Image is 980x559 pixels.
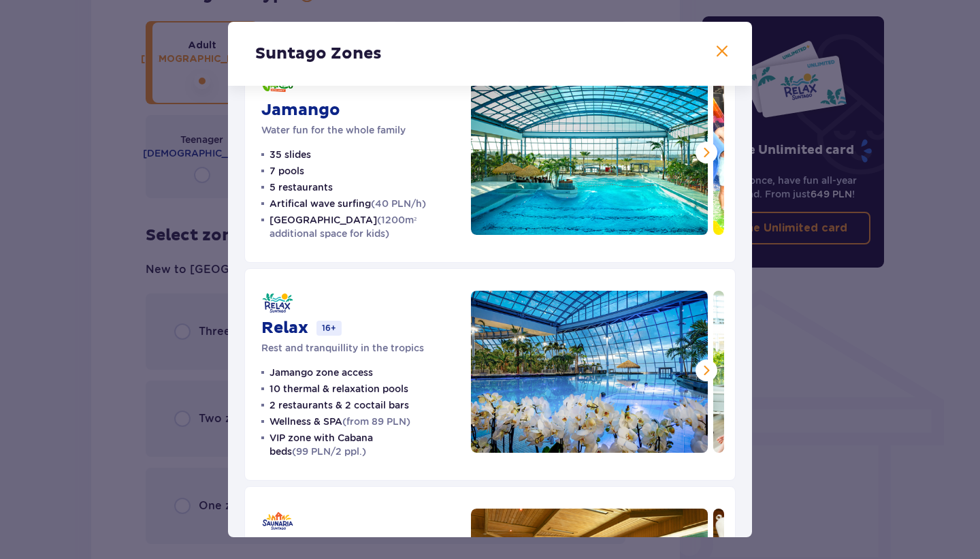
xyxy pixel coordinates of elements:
[471,73,708,235] img: Jamango
[269,366,373,379] p: Jamango zone access
[269,398,409,412] p: 2 restaurants & 2 coctail bars
[292,446,366,457] span: (99 PLN/2 ppl.)
[471,291,708,453] img: Relax
[261,291,294,315] img: Relax logo
[269,431,455,458] p: VIP zone with Cabana beds
[342,416,410,427] span: (from 89 PLN)
[269,197,426,210] p: Artifical wave surfing
[269,164,304,178] p: 7 pools
[261,123,406,137] p: Water fun for the whole family
[269,415,410,428] p: Wellness & SPA
[255,44,382,64] p: Suntago Zones
[261,509,294,533] img: Saunaria logo
[261,318,308,338] p: Relax
[316,321,342,336] p: 16+
[269,148,311,161] p: 35 slides
[261,341,424,355] p: Rest and tranquillity in the tropics
[269,180,333,194] p: 5 restaurants
[371,198,426,209] span: (40 PLN/h)
[261,100,340,121] p: Jamango
[269,382,408,396] p: 10 thermal & relaxation pools
[261,536,336,556] p: Saunaria
[269,213,455,240] p: [GEOGRAPHIC_DATA]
